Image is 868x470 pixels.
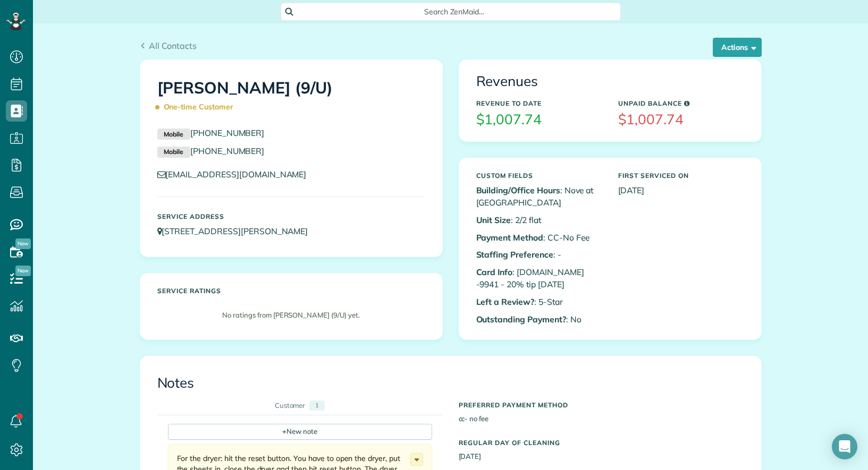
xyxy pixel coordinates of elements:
button: Actions [713,38,762,57]
h5: Service ratings [157,287,425,294]
p: : No [476,313,602,326]
h5: Service Address [157,213,425,220]
b: Left a Review? [476,296,534,307]
h5: Unpaid Balance [618,100,744,107]
b: Building/Office Hours [476,185,560,195]
b: Payment Method [476,232,543,243]
div: cc- no fee [DATE] [451,396,752,462]
h5: Preferred Payment Method [459,401,744,408]
a: Mobile[PHONE_NUMBER] [157,146,265,156]
h5: First Serviced On [618,172,744,179]
p: : Nove at [GEOGRAPHIC_DATA] [476,184,602,209]
h1: [PERSON_NAME] (9/U) [157,79,425,116]
b: Outstanding Payment? [476,314,566,324]
div: New note [168,424,432,440]
p: [DATE] [618,184,744,196]
small: Mobile [157,129,190,140]
span: New [15,266,31,276]
b: Card Info [476,267,513,277]
p: : 2/2 flat [476,214,602,226]
h3: Notes [157,375,744,391]
p: : - [476,249,602,261]
div: Open Intercom Messenger [832,434,857,459]
a: [STREET_ADDRESS][PERSON_NAME] [157,226,318,236]
a: All Contacts [140,39,197,52]
h5: Revenue to Date [476,100,602,107]
span: One-time Customer [157,98,238,116]
p: : [DOMAIN_NAME] -9941 - 20% tip [DATE] [476,266,602,290]
h5: Regular day of cleaning [459,439,744,446]
h3: $1,007.74 [476,112,602,127]
h3: $1,007.74 [618,112,744,127]
span: All Contacts [149,40,197,51]
div: Customer [275,400,306,411]
span: + [282,426,286,436]
h5: Custom Fields [476,172,602,179]
h3: Revenues [476,74,744,89]
span: New [15,238,31,249]
p: No ratings from [PERSON_NAME] (9/U) yet. [163,310,420,320]
p: : 5-Star [476,296,602,308]
b: Unit Size [476,215,511,225]
b: Staffing Preference [476,249,553,260]
div: 1 [309,400,325,411]
a: [EMAIL_ADDRESS][DOMAIN_NAME] [157,169,317,180]
a: Mobile[PHONE_NUMBER] [157,127,265,138]
p: : CC-No Fee [476,232,602,244]
small: Mobile [157,147,190,158]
